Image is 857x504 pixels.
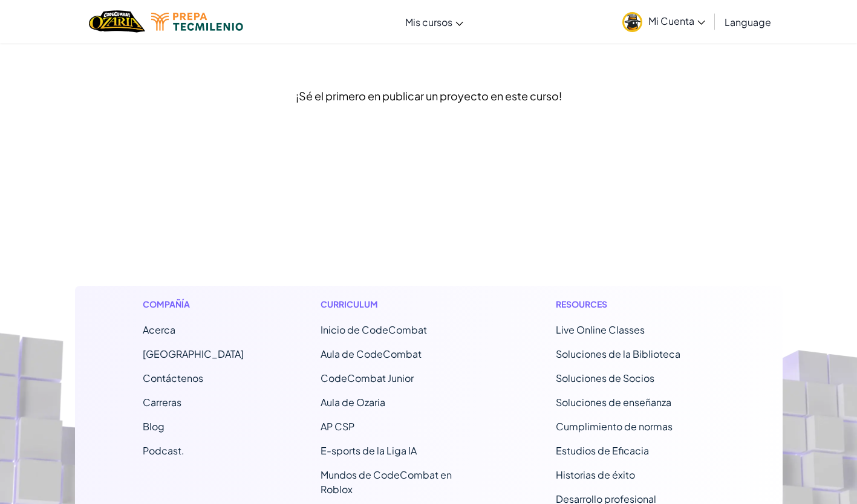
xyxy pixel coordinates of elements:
div: ¡Sé el primero en publicar un proyecto en este curso! [84,87,774,105]
a: E-sports de la Liga IA [321,444,417,457]
a: Carreras [143,396,181,409]
img: Home [89,9,145,34]
a: AP CSP [321,420,354,433]
a: Language [719,5,777,38]
img: Tecmilenio logo [151,13,243,31]
a: Aula de CodeCombat [321,347,422,360]
a: Estudios de Eficacia [556,444,649,457]
a: Mis cursos [399,5,469,38]
a: Soluciones de la Biblioteca [556,347,680,360]
a: Podcast. [143,444,184,457]
a: Soluciones de enseñanza [556,396,671,409]
span: Mis cursos [405,16,452,28]
h1: Resources [556,298,715,311]
a: Mundos de CodeCombat en Roblox [321,468,452,496]
a: CodeCombat Junior [321,372,414,384]
a: Soluciones de Socios [556,372,654,384]
a: [GEOGRAPHIC_DATA] [143,347,244,360]
a: Live Online Classes [556,323,645,336]
a: Blog [143,420,165,433]
img: avatar [622,12,642,32]
a: Cumplimiento de normas [556,420,673,433]
a: Historias de éxito [556,468,635,481]
h1: Compañía [143,298,244,311]
a: Aula de Ozaria [321,396,385,409]
span: Contáctenos [143,372,203,384]
a: Acerca [143,323,175,336]
h1: Curriculum [321,298,480,311]
a: Ozaria by CodeCombat logo [89,9,145,34]
span: Language [725,16,771,28]
span: Inicio de CodeCombat [321,323,427,336]
span: Mi Cuenta [648,15,705,27]
a: Mi Cuenta [616,2,711,40]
